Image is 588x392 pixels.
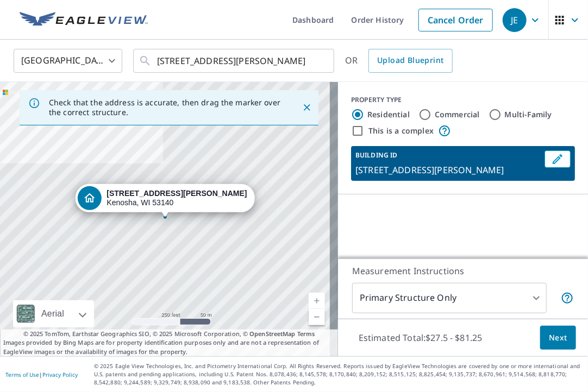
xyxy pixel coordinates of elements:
[23,330,315,339] span: © 2025 TomTom, Earthstar Geographics SIO, © 2025 Microsoft Corporation, ©
[505,109,552,120] label: Multi-Family
[42,371,78,378] a: Privacy Policy
[545,150,571,168] button: Edit building 1
[297,330,315,338] a: Terms
[75,184,254,218] div: Dropped pin, building 1, Residential property, 702 Sheridan Rd Kenosha, WI 53140
[5,371,39,378] a: Terms of Use
[309,293,325,309] a: Current Level 17, Zoom In
[355,163,540,176] p: [STREET_ADDRESS][PERSON_NAME]
[300,100,314,115] button: Close
[20,12,148,28] img: EV Logo
[49,98,283,117] p: Check that the address is accurate, then drag the marker over the correct structure.
[5,371,78,378] p: |
[345,49,453,73] div: OR
[368,49,452,73] a: Upload Blueprint
[107,189,247,207] div: Kenosha, WI 53140
[561,292,574,305] span: Your report will include only the primary structure on the property. For example, a detached gara...
[540,326,576,350] button: Next
[351,95,575,105] div: PROPERTY TYPE
[352,264,574,277] p: Measurement Instructions
[549,331,567,345] span: Next
[14,46,122,76] div: [GEOGRAPHIC_DATA]
[13,300,94,327] div: Aerial
[435,109,480,120] label: Commercial
[418,9,493,31] a: Cancel Order
[355,150,397,160] p: BUILDING ID
[309,309,325,325] a: Current Level 17, Zoom Out
[350,326,491,350] p: Estimated Total: $27.5 - $81.25
[107,189,247,198] strong: [STREET_ADDRESS][PERSON_NAME]
[38,300,67,327] div: Aerial
[94,362,583,387] p: © 2025 Eagle View Technologies, Inc. and Pictometry International Corp. All Rights Reserved. Repo...
[367,109,410,120] label: Residential
[249,330,295,338] a: OpenStreetMap
[157,46,312,76] input: Search by address or latitude-longitude
[503,8,527,32] div: JE
[368,125,434,136] label: This is a complex
[377,54,443,67] span: Upload Blueprint
[352,283,547,313] div: Primary Structure Only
